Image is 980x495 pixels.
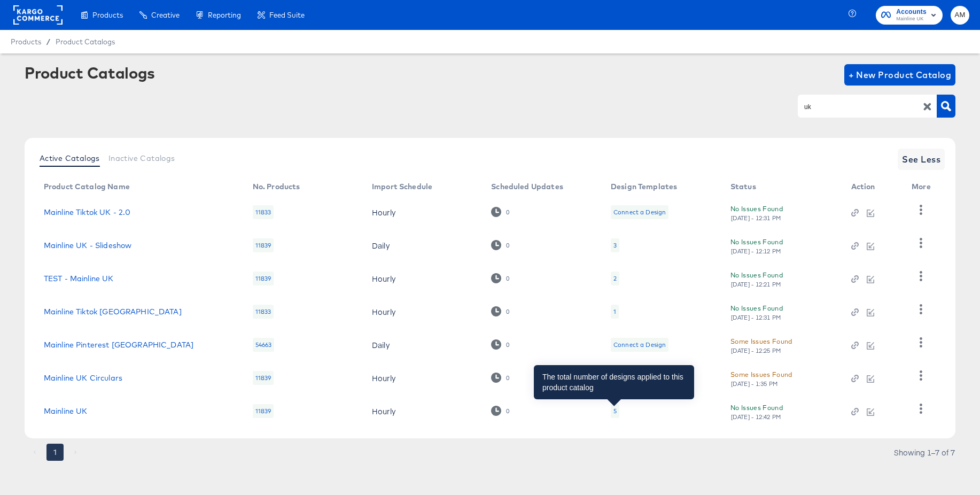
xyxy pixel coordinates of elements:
button: AM [951,6,969,25]
div: No. Products [253,182,300,191]
button: + New Product Catalog [844,64,956,86]
div: 1 [611,371,619,385]
td: Hourly [363,262,483,295]
div: 11833 [253,205,274,219]
div: 11839 [253,404,274,418]
div: Connect a Design [613,208,666,216]
th: Action [843,179,904,196]
div: 3 [613,241,617,250]
div: 0 [491,273,510,283]
span: Products [92,11,123,19]
div: Some Issues Found [730,369,792,380]
div: 0 [491,306,510,316]
a: Mainline Tiktok UK - 2.0 [44,208,131,216]
div: 2 [613,274,617,283]
span: Active Catalogs [40,154,100,163]
td: Hourly [363,196,483,229]
div: 11839 [253,238,274,252]
span: See Less [902,152,940,167]
div: 5 [611,404,619,418]
span: Inactive Catalogs [108,154,175,163]
button: page 1 [46,444,64,461]
span: + New Product Catalog [849,67,952,82]
th: More [903,179,944,196]
div: Connect a Design [611,205,668,219]
div: 0 [505,308,510,315]
div: Product Catalog Name [44,182,130,191]
a: TEST - Mainline UK [44,274,114,283]
td: Hourly [363,395,483,428]
td: Daily [363,229,483,262]
div: 2 [611,272,619,285]
button: AccountsMainline UK [876,6,943,25]
span: Creative [151,11,180,19]
div: [DATE] - 12:25 PM [730,347,782,354]
div: Some Issues Found [730,336,792,347]
span: AM [955,9,965,21]
div: 0 [505,374,510,382]
div: Showing 1–7 of 7 [893,448,955,456]
span: Accounts [896,6,927,18]
span: Reporting [208,11,241,19]
a: Mainline UK [44,407,88,415]
div: [DATE] - 1:35 PM [730,380,779,388]
div: 3 [611,238,619,252]
td: Hourly [363,361,483,395]
div: 0 [491,207,510,217]
div: Scheduled Updates [491,182,563,191]
div: 11839 [253,272,274,285]
a: Mainline UK - Slideshow [44,241,131,250]
div: 0 [491,240,510,250]
a: Mainline UK Circulars [44,374,122,382]
div: 0 [505,275,510,282]
div: 11839 [253,371,274,385]
div: Design Templates [611,182,677,191]
button: Some Issues Found[DATE] - 12:25 PM [730,336,792,354]
button: See Less [898,149,945,170]
span: / [41,37,56,46]
th: Status [722,179,843,196]
div: 1 [613,374,616,382]
div: 0 [505,341,510,349]
td: Hourly [363,295,483,328]
div: 0 [491,339,510,350]
div: 1 [613,307,616,316]
div: Connect a Design [611,338,668,352]
a: Product Catalogs [56,37,115,46]
button: Some Issues Found[DATE] - 1:35 PM [730,369,792,388]
span: Feed Suite [269,11,305,19]
div: Connect a Design [613,341,666,349]
div: Import Schedule [372,182,432,191]
span: Products [11,37,41,46]
div: 5 [613,407,617,415]
div: 1 [611,305,619,319]
td: Daily [363,328,483,361]
a: Mainline Tiktok [GEOGRAPHIC_DATA] [44,307,182,316]
input: Search Product Catalogs [802,100,916,113]
div: 54663 [253,338,275,352]
div: 0 [505,242,510,249]
div: 0 [491,406,510,416]
div: 0 [505,208,510,216]
div: Product Catalogs [25,64,155,81]
span: Mainline UK [896,15,927,24]
nav: pagination navigation [25,444,85,461]
div: 0 [491,373,510,383]
a: Mainline Pinterest [GEOGRAPHIC_DATA] [44,341,193,349]
div: 0 [505,407,510,415]
div: 11833 [253,305,274,319]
